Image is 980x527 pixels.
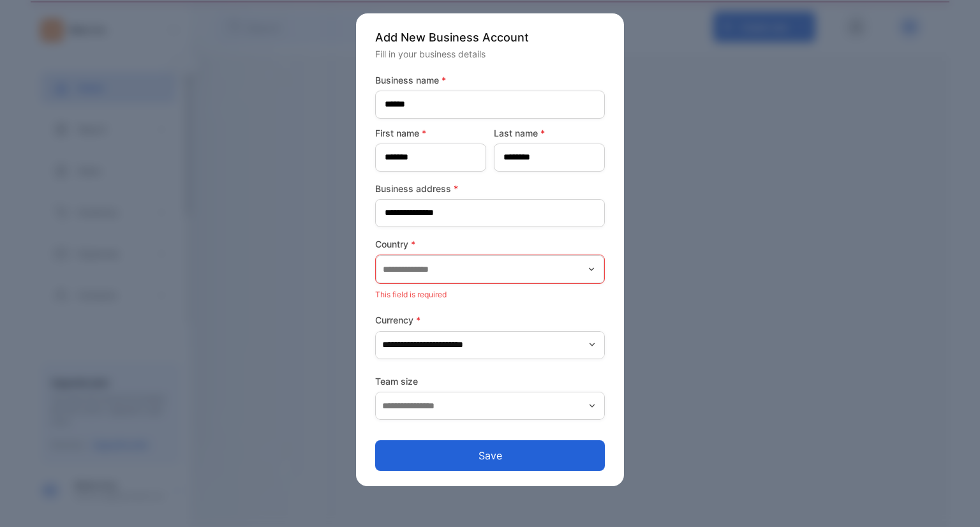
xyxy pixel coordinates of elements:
p: Add New Business Account [375,29,605,46]
label: Team size [375,375,605,388]
p: Fill in your business details [375,47,605,61]
p: This field is required [375,286,605,303]
iframe: LiveChat chat widget [926,473,980,527]
label: First name [375,126,486,140]
label: Business name [375,73,605,87]
label: Currency [375,313,605,327]
button: Save [375,440,605,471]
label: Country [375,237,605,251]
label: Business address [375,182,605,195]
label: Last name [494,126,605,140]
